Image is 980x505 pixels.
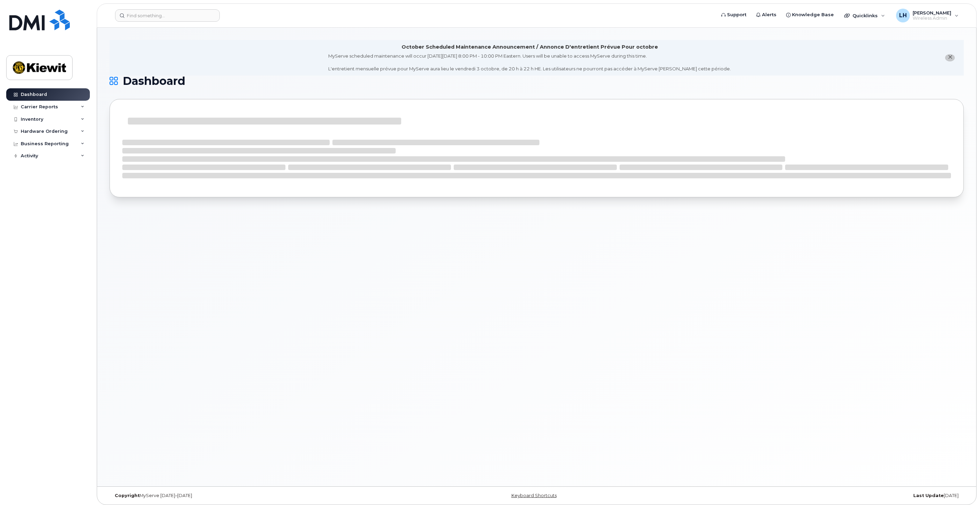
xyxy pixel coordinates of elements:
span: Dashboard [123,76,185,86]
a: Keyboard Shortcuts [511,493,557,498]
div: October Scheduled Maintenance Announcement / Annonce D'entretient Prévue Pour octobre [402,43,658,51]
div: [DATE] [679,493,964,498]
div: MyServe scheduled maintenance will occur [DATE][DATE] 8:00 PM - 10:00 PM Eastern. Users will be u... [328,53,731,72]
div: MyServe [DATE]–[DATE] [110,493,394,498]
strong: Last Update [913,493,944,498]
strong: Copyright [115,493,140,498]
button: close notification [945,54,955,61]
